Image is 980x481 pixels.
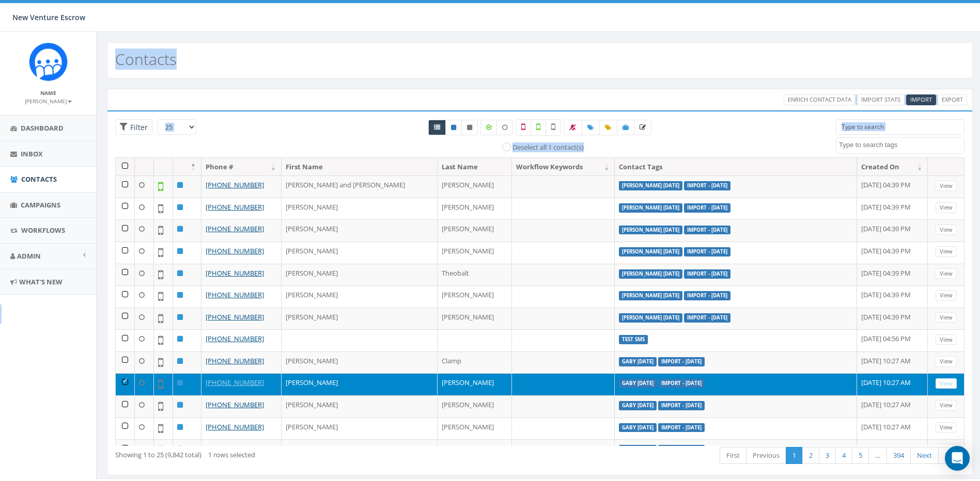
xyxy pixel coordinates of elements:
span: Update Tags [605,123,612,132]
label: [PERSON_NAME] [DATE] [619,226,682,235]
a: View [936,312,957,323]
a: Enrich Contact Data [784,94,855,105]
a: View [936,181,957,191]
a: View [936,268,957,279]
a: [PHONE_NUMBER] [206,312,264,322]
a: View [936,290,957,301]
td: [DATE] 10:27 AM [857,351,928,374]
label: Data not Enriched [496,120,513,135]
a: [PHONE_NUMBER] [206,400,264,409]
td: [PERSON_NAME] and [PERSON_NAME] [282,175,438,198]
label: Data Enriched [480,120,497,135]
th: Created On: activate to sort column ascending [857,158,928,176]
td: [DATE] 04:39 PM [857,308,928,330]
span: Enrich the Selected Data [640,123,646,132]
span: Contacts [21,174,57,184]
span: Inbox [21,149,43,158]
td: [PERSON_NAME] [438,418,512,440]
a: 4 [835,447,852,464]
a: 1 [786,447,803,464]
td: [PERSON_NAME] [438,198,512,220]
a: View [936,378,957,389]
td: [DATE] 04:39 PM [857,198,928,220]
label: [PERSON_NAME] [DATE] [619,203,682,213]
span: Workflows [21,226,65,235]
label: Gaby [DATE] [619,423,657,432]
span: Bulk Opt Out [569,123,577,132]
a: View [936,246,957,257]
a: 394 [886,447,911,464]
label: [PERSON_NAME] [DATE] [619,247,682,256]
a: Active [445,120,462,135]
small: Name [40,89,56,97]
a: [PHONE_NUMBER] [206,444,264,453]
a: All contacts [428,120,446,135]
h2: Contacts [115,51,177,68]
a: [PHONE_NUMBER] [206,202,264,212]
span: New Venture Escrow [12,12,85,22]
label: Import - [DATE] [684,313,730,323]
td: [DATE] 04:39 PM [857,175,928,198]
span: Dashboard [21,123,64,133]
label: Import - [DATE] [658,401,705,410]
td: [PERSON_NAME] [282,418,438,440]
a: [PHONE_NUMBER] [206,246,264,255]
label: Import - [DATE] [658,379,705,388]
a: Import [906,94,936,105]
span: Filter [128,122,148,132]
a: View [936,225,957,235]
th: First Name [282,158,438,176]
div: Open Intercom Messenger [945,446,970,471]
a: View [936,334,957,345]
td: [PERSON_NAME] [282,219,438,242]
span: What's New [19,277,63,286]
label: Import - [DATE] [684,247,730,256]
a: [PERSON_NAME] [25,96,72,105]
label: Test SMS [619,335,648,344]
td: [PERSON_NAME] [438,175,512,198]
td: Bradstreet [438,439,512,461]
th: Contact Tags [615,158,857,176]
td: [PERSON_NAME] [282,439,438,461]
td: [PERSON_NAME] [282,242,438,264]
i: This phone number is unsubscribed and has opted-out of all texts. [467,124,472,131]
textarea: Search [839,140,964,150]
td: [PERSON_NAME] [438,395,512,418]
span: 1 rows selected [208,450,255,459]
a: View [936,202,957,213]
label: Not Validated [546,119,561,136]
span: Add Tags [587,123,594,132]
td: [PERSON_NAME] [282,308,438,330]
a: [PHONE_NUMBER] [206,378,264,387]
td: [DATE] 04:39 PM [857,285,928,308]
a: Last [938,447,965,464]
span: Add Contacts to Campaign [623,123,629,132]
a: … [868,447,887,464]
a: [PHONE_NUMBER] [206,356,264,365]
label: Deselect all 1 contact(s) [512,142,584,153]
label: Import - [DATE] [684,291,730,300]
a: Next [910,447,939,464]
a: Opted Out [461,120,478,135]
img: Rally_Corp_Icon_1.png [29,42,68,81]
td: [PERSON_NAME] [438,219,512,242]
a: View [936,356,957,367]
td: [DATE] 10:27 AM [857,373,928,395]
td: [PERSON_NAME] [438,308,512,330]
td: [PERSON_NAME] [282,351,438,374]
span: Import [910,95,932,103]
span: Admin [17,251,41,261]
td: [DATE] 04:39 PM [857,264,928,286]
td: [PERSON_NAME] [438,242,512,264]
label: Validated [531,119,546,136]
label: Gaby [DATE] [619,379,657,388]
label: Gaby [DATE] [619,357,657,366]
td: [DATE] 10:27 AM [857,418,928,440]
small: [PERSON_NAME] [25,98,72,105]
a: [PHONE_NUMBER] [206,268,264,278]
a: [PHONE_NUMBER] [206,422,264,431]
a: First [720,447,746,464]
input: Type to search [836,119,965,135]
td: [PERSON_NAME] [438,373,512,395]
a: 5 [852,447,869,464]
